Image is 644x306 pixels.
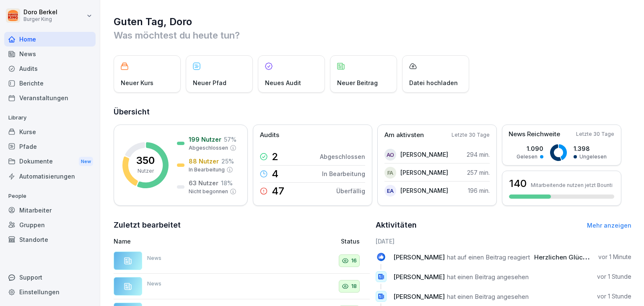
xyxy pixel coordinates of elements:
p: vor 1 Minute [598,253,631,261]
p: Letzte 30 Tage [576,130,614,138]
div: EA [384,185,396,197]
div: AO [384,149,396,161]
p: Überfällig [336,187,365,195]
p: [PERSON_NAME] [400,168,448,177]
p: Gelesen [517,153,538,161]
p: vor 1 Stunde [597,292,631,301]
p: 350 [136,156,155,166]
p: Datei hochladen [409,78,458,87]
p: [PERSON_NAME] [400,150,448,159]
p: Doro Berkel [23,9,57,16]
p: 294 min. [467,150,490,159]
p: 257 min. [467,168,490,177]
p: 196 min. [468,186,490,195]
h2: Aktivitäten [376,219,417,231]
p: 47 [272,186,284,196]
p: 57 % [224,135,236,144]
a: Einstellungen [4,285,96,299]
p: 4 [272,169,278,179]
p: Neuer Pfad [193,78,226,87]
p: Nutzer [138,167,154,175]
span: [PERSON_NAME] [393,293,445,301]
div: FA [384,167,396,179]
p: 1.090 [517,144,543,153]
span: [PERSON_NAME] [393,273,445,281]
p: News [147,280,161,288]
div: Support [4,270,96,285]
a: Automatisierungen [4,169,96,184]
h3: 140 [509,176,527,191]
p: vor 1 Stunde [597,272,631,281]
p: News [147,254,161,262]
p: 1.398 [574,144,607,153]
p: 25 % [221,157,234,166]
span: [PERSON_NAME] [393,253,445,261]
a: Home [4,32,96,47]
p: Status [341,237,360,246]
a: Standorte [4,232,96,247]
div: New [79,157,93,166]
p: Library [4,111,96,124]
a: Veranstaltungen [4,91,96,105]
p: Am aktivsten [384,130,424,140]
p: Name [114,237,271,246]
span: hat einen Beitrag angesehen [447,273,529,281]
p: 88 Nutzer [189,157,219,166]
h1: Guten Tag, Doro [114,15,631,29]
h2: Zuletzt bearbeitet [114,219,370,231]
p: Neuer Beitrag [337,78,378,87]
a: Mitarbeiter [4,203,96,218]
p: People [4,189,96,203]
p: 199 Nutzer [189,135,221,144]
p: 18 [351,282,357,290]
p: 18 % [221,179,233,187]
h2: Übersicht [114,106,631,118]
p: Nicht begonnen [189,188,228,195]
a: Pfade [4,139,96,154]
p: Was möchtest du heute tun? [114,29,631,42]
a: News16 [114,248,370,274]
p: Neuer Kurs [121,78,153,87]
div: Dokumente [4,154,96,169]
a: News18 [114,274,370,299]
a: Berichte [4,76,96,91]
p: Ungelesen [579,153,607,161]
p: News Reichweite [509,130,560,139]
p: Abgeschlossen [320,152,365,161]
p: Neues Audit [265,78,301,87]
p: Burger King [23,16,57,22]
p: [PERSON_NAME] [400,186,448,195]
span: hat einen Beitrag angesehen [447,293,529,301]
p: In Bearbeitung [189,166,225,174]
span: hat auf einen Beitrag reagiert [447,253,530,261]
a: DokumenteNew [4,154,96,169]
p: In Bearbeitung [322,169,365,178]
p: 63 Nutzer [189,179,218,187]
a: Mehr anzeigen [587,222,631,229]
p: Abgeschlossen [189,144,228,152]
a: News [4,47,96,61]
a: Kurse [4,124,96,139]
p: 16 [351,257,357,265]
p: Audits [260,130,279,140]
a: Gruppen [4,218,96,232]
p: Letzte 30 Tage [452,131,490,139]
h6: [DATE] [376,237,632,246]
p: Mitarbeitende nutzen jetzt Bounti [531,182,613,188]
p: 2 [272,152,278,162]
a: Audits [4,61,96,76]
